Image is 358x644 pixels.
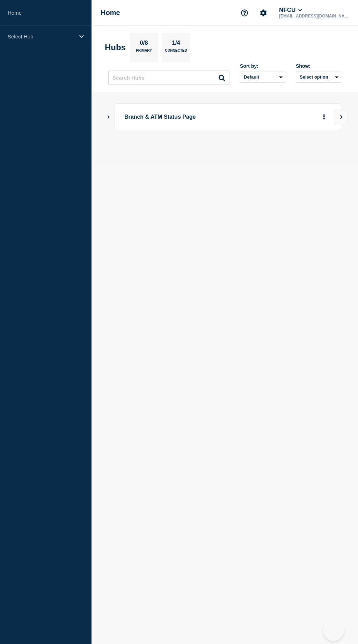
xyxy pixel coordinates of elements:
p: Primary [136,49,152,56]
iframe: Help Scout Beacon - Open [323,620,344,641]
p: Branch & ATM Status Page [124,111,291,124]
button: View [334,110,348,124]
div: Sort by: [240,63,285,69]
button: Account settings [256,6,271,20]
button: More actions [320,111,329,124]
button: Show Connected Hubs [107,115,110,120]
div: Show: [296,63,341,69]
button: Select option [296,72,341,83]
button: NFCU [278,7,304,14]
p: 0/8 [137,39,151,49]
h1: Home [101,9,120,17]
h2: Hubs [105,43,126,52]
p: [EMAIL_ADDRESS][DOMAIN_NAME] [278,14,350,19]
select: Sort by [240,72,285,83]
input: Search Hubs [108,71,229,85]
p: Connected [165,49,187,56]
p: 1/4 [169,39,183,49]
button: Support [237,6,252,20]
p: Select Hub [8,34,75,39]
